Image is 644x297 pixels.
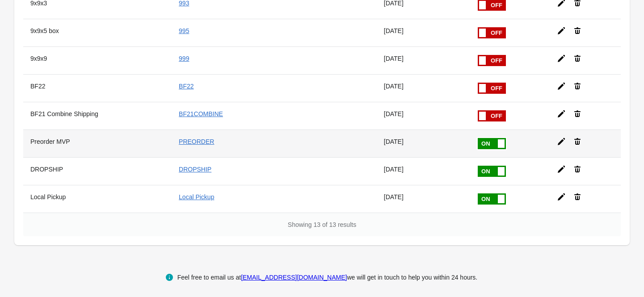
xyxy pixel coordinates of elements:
[377,185,470,213] td: [DATE]
[179,138,214,145] a: PREORDER
[179,83,194,90] a: BF22
[23,213,621,236] div: Showing 13 of 13 results
[377,157,470,185] td: [DATE]
[179,193,214,201] a: Local Pickup
[23,46,172,74] th: 9x9x9
[23,19,172,46] th: 9x9x5 box
[23,185,172,213] th: Local Pickup
[241,274,347,281] a: [EMAIL_ADDRESS][DOMAIN_NAME]
[177,272,478,283] div: Feel free to email us at we will get in touch to help you within 24 hours.
[377,130,470,157] td: [DATE]
[23,74,172,102] th: BF22
[179,27,189,34] a: 995
[377,19,470,46] td: [DATE]
[377,46,470,74] td: [DATE]
[377,74,470,102] td: [DATE]
[23,102,172,130] th: BF21 Combine Shipping
[179,110,223,117] a: BF21COMBINE
[179,55,189,62] a: 999
[23,130,172,157] th: Preorder MVP
[377,102,470,130] td: [DATE]
[23,157,172,185] th: DROPSHIP
[179,166,211,173] a: DROPSHIP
